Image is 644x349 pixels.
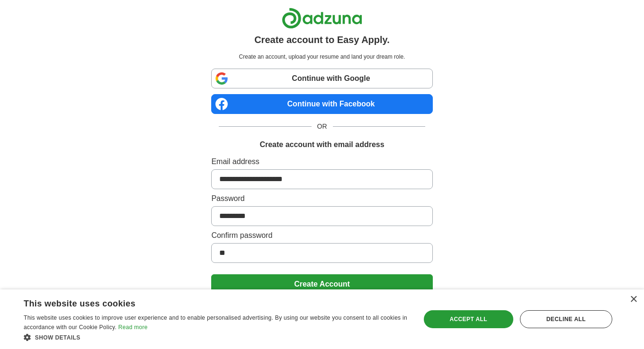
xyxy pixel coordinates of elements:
[254,33,390,47] h1: Create account to Easy Apply.
[520,310,612,328] div: Decline all
[630,296,637,303] div: Close
[211,156,432,167] label: Email address
[24,295,385,309] div: This website uses cookies
[312,122,333,131] span: OR
[24,314,407,331] span: This website uses cookies to improve user experience and to enable personalised advertising. By u...
[282,8,362,29] img: Adzuna logo
[211,193,432,204] label: Password
[211,274,432,294] button: Create Account
[213,52,430,61] p: Create an account, upload your resume and land your dream role.
[211,230,432,241] label: Confirm password
[259,139,384,150] h1: Create account with email address
[118,324,148,331] a: Read more, opens a new window
[24,332,409,342] div: Show details
[211,94,432,114] a: Continue with Facebook
[211,69,432,88] a: Continue with Google
[35,334,80,341] span: Show details
[424,310,513,328] div: Accept all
